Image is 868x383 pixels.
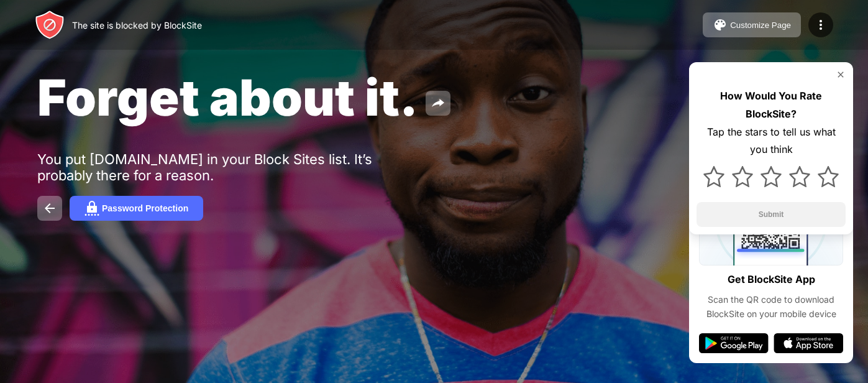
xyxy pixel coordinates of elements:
div: Password Protection [102,203,188,213]
img: rate-us-close.svg [836,70,846,80]
span: Forget about it. [37,67,418,127]
button: Customize Page [703,12,801,37]
button: Password Protection [70,196,203,221]
img: star.svg [703,166,724,187]
img: star.svg [732,166,753,187]
img: back.svg [42,201,57,216]
img: app-store.svg [774,333,843,353]
img: star.svg [761,166,782,187]
img: header-logo.svg [35,10,65,40]
img: star.svg [789,166,810,187]
iframe: Banner [37,226,331,369]
div: Customize Page [730,21,791,30]
div: The site is blocked by BlockSite [72,20,202,30]
div: You put [DOMAIN_NAME] in your Block Sites list. It’s probably there for a reason. [37,151,421,183]
img: share.svg [431,96,445,111]
img: pallet.svg [713,17,728,32]
div: How Would You Rate BlockSite? [697,87,846,123]
img: menu-icon.svg [813,17,828,32]
img: password.svg [85,201,99,216]
div: Tap the stars to tell us what you think [697,123,846,159]
button: Submit [697,202,846,227]
img: google-play.svg [699,333,769,353]
div: Scan the QR code to download BlockSite on your mobile device [699,293,843,321]
img: star.svg [818,166,839,187]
